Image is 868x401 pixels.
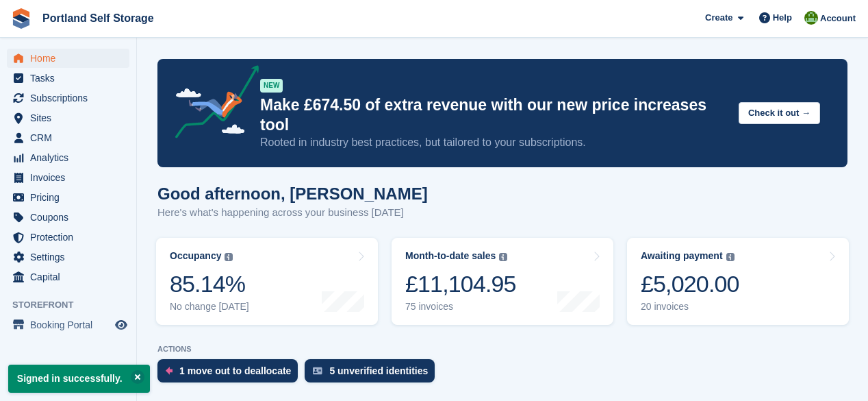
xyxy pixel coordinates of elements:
[7,148,129,167] a: menu
[225,253,233,261] img: icon-info-grey-7440780725fd019a000dd9b08b2336e03edf1995a4989e88bcd33f0948082b44.svg
[7,267,129,287] a: menu
[30,128,112,147] span: CRM
[804,11,818,25] img: Sue Wolfendale
[30,315,112,335] span: Booking Portal
[260,135,728,150] p: Rooted in industry best practices, but tailored to your subscriptions.
[773,11,792,25] span: Help
[30,148,112,167] span: Analytics
[405,301,516,313] div: 75 invoices
[170,250,221,262] div: Occupancy
[166,367,173,375] img: move_outs_to_deallocate_icon-f764333ba52eb49d3ac5e1228854f67142a1ed5810a6f6cc68b1a99e826820c5.svg
[260,95,728,135] p: Make £674.50 of extra revenue with our new price increases tool
[7,228,129,247] a: menu
[156,238,378,325] a: Occupancy 85.14% No change [DATE]
[7,128,129,147] a: menu
[37,7,159,29] a: Portland Self Storage
[7,108,129,127] a: menu
[170,301,249,313] div: No change [DATE]
[12,298,136,312] span: Storefront
[260,79,283,93] div: NEW
[7,168,129,187] a: menu
[30,247,112,267] span: Settings
[7,88,129,108] a: menu
[170,270,249,298] div: 85.14%
[157,184,428,203] h1: Good afternoon, [PERSON_NAME]
[7,49,129,68] a: menu
[641,270,739,298] div: £5,020.00
[30,208,112,227] span: Coupons
[157,205,428,221] p: Here's what's happening across your business [DATE]
[820,12,856,25] span: Account
[157,345,847,354] p: ACTIONS
[405,270,516,298] div: £11,104.95
[30,49,112,68] span: Home
[7,208,129,227] a: menu
[8,365,150,393] p: Signed in successfully.
[7,188,129,207] a: menu
[705,11,732,25] span: Create
[30,168,112,187] span: Invoices
[7,69,129,88] a: menu
[313,367,322,375] img: verify_identity-adf6edd0f0f0b5bbfe63781bf79b02c33cf7c696d77639b501bdc392416b5a36.svg
[30,188,112,207] span: Pricing
[157,359,305,389] a: 1 move out to deallocate
[30,228,112,247] span: Protection
[329,365,428,376] div: 5 unverified identities
[641,250,723,262] div: Awaiting payment
[179,365,291,376] div: 1 move out to deallocate
[627,238,849,325] a: Awaiting payment £5,020.00 20 invoices
[305,359,442,389] a: 5 unverified identities
[405,250,496,262] div: Month-to-date sales
[30,69,112,88] span: Tasks
[30,88,112,108] span: Subscriptions
[641,301,739,313] div: 20 invoices
[30,108,112,127] span: Sites
[7,247,129,267] a: menu
[164,65,259,143] img: price-adjustments-announcement-icon-8257ccfd72463d97f412b2fc003d46551f7dbcb40ab6d574587a9cd5c0d94...
[499,253,507,261] img: icon-info-grey-7440780725fd019a000dd9b08b2336e03edf1995a4989e88bcd33f0948082b44.svg
[392,238,613,325] a: Month-to-date sales £11,104.95 75 invoices
[11,8,31,29] img: stora-icon-8386f47178a22dfd0bd8f6a31ec36ba5ce8667c1dd55bd0f319d3a0aa187defe.svg
[726,253,735,261] img: icon-info-grey-7440780725fd019a000dd9b08b2336e03edf1995a4989e88bcd33f0948082b44.svg
[30,267,112,287] span: Capital
[739,102,820,125] button: Check it out →
[113,317,129,333] a: Preview store
[7,315,129,335] a: menu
